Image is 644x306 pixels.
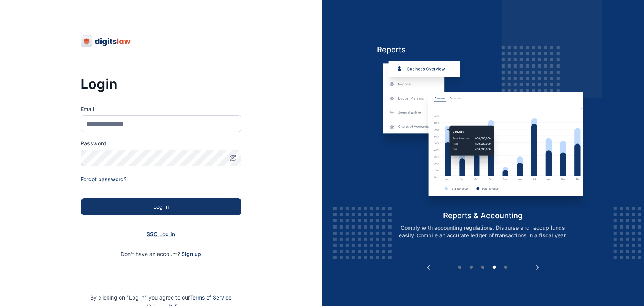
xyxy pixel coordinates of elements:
[377,44,589,55] h5: Reports
[425,264,432,271] button: Previous
[377,61,589,210] img: reports-and-accounting
[491,264,498,271] button: 4
[468,264,476,271] button: 2
[456,264,464,271] button: 1
[182,250,201,258] span: Sign up
[190,294,232,301] a: Terms of Service
[502,264,510,271] button: 5
[81,176,127,182] a: Forgot password?
[377,210,589,221] h5: reports & accounting
[93,203,229,211] div: Log in
[81,105,241,113] label: Email
[182,251,201,257] a: Sign up
[81,250,241,258] p: Don't have an account?
[81,140,241,147] label: Password
[385,224,581,239] p: Comply with accounting regulations. Disburse and recoup funds easily. Compile an accurate ledger ...
[479,264,487,271] button: 3
[81,198,241,215] button: Log in
[534,264,541,271] button: Next
[81,35,131,47] img: digitslaw-logo
[81,76,241,92] h3: Login
[147,231,175,237] a: SSO Log in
